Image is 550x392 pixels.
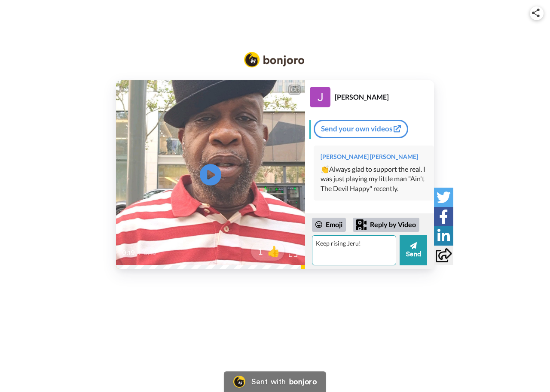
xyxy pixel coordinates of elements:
a: Send your own videos [314,120,408,138]
div: Emoji [312,218,346,231]
img: Bonjoro Logo [244,52,304,67]
div: Reply by Video [353,218,419,232]
div: CC [289,85,300,94]
span: 👍 [263,244,284,258]
div: [PERSON_NAME] [335,93,434,101]
div: [PERSON_NAME] [PERSON_NAME] [321,152,427,161]
span: 0:19 [122,248,137,258]
div: 👏Always glad to support the real. I was just playing my little man "Ain't The Devil Happy" recently. [321,164,427,194]
textarea: Keep rising Jeru! [312,235,396,265]
button: Send [400,235,427,265]
img: ic_share.svg [532,9,540,17]
button: 1👍 [251,241,284,261]
span: 0:19 [144,248,159,258]
span: 1 [251,245,263,257]
img: Profile Image [310,87,330,107]
div: Reply by Video [356,219,367,230]
span: / [139,248,142,258]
